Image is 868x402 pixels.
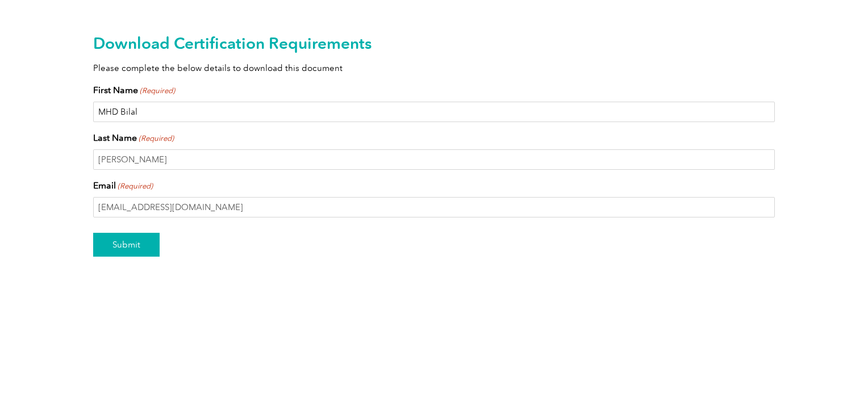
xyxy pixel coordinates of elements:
span: (Required) [139,85,176,97]
p: Please complete the below details to download this document [93,62,775,74]
span: (Required) [117,181,153,192]
h2: Download Certification Requirements [93,34,775,52]
span: (Required) [138,133,174,144]
label: Last Name [93,131,174,145]
label: Email [93,179,153,192]
input: Submit [93,233,160,257]
label: First Name [93,83,175,97]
